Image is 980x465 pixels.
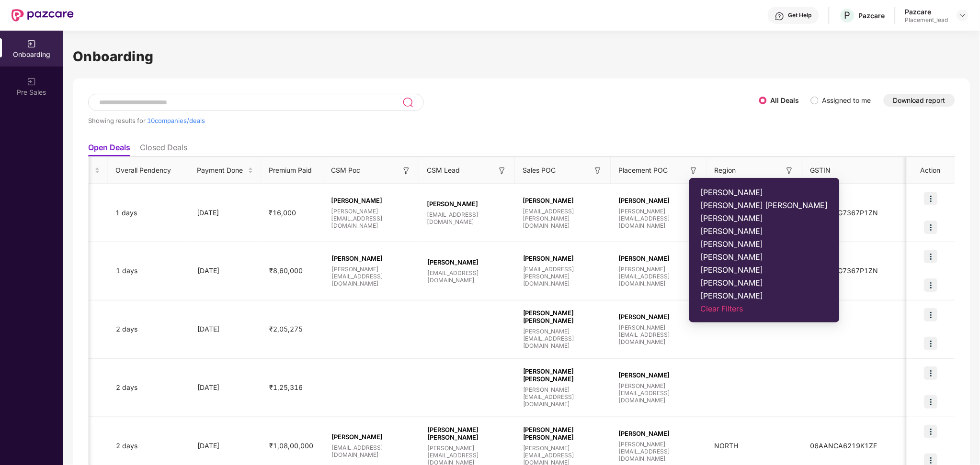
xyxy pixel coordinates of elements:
[619,430,699,437] span: [PERSON_NAME]
[190,441,262,451] div: [DATE]
[619,324,699,345] span: [PERSON_NAME][EMAIL_ADDRESS][DOMAIN_NAME]
[924,192,938,205] img: icon
[427,258,508,266] span: [PERSON_NAME]
[262,266,310,275] span: ₹8,60,000
[775,11,785,21] img: svg+xml;base64,PHN2ZyBpZD0iSGVscC0zMngzMiIgeG1sbnM9Imh0dHA6Ly93d3cudzMub3JnLzIwMDAvc3ZnIiB3aWR0aD...
[147,117,205,124] span: 10 companies/deals
[262,442,321,450] span: ₹1,08,00,000
[523,165,556,176] span: Sales POC
[262,209,304,217] span: ₹16,000
[523,208,604,229] span: [EMAIL_ADDRESS][PERSON_NAME][DOMAIN_NAME]
[11,9,74,22] img: New Pazcare Logo
[844,10,851,21] span: P
[27,77,36,87] img: svg+xml;base64,PHN2ZyB3aWR0aD0iMjAiIGhlaWdodD0iMjAiIHZpZXdCb3g9IjAgMCAyMCAyMCIgZmlsbD0ibm9uZSIgeG...
[907,157,955,184] th: Action
[701,278,828,288] span: [PERSON_NAME]
[523,386,604,408] span: [PERSON_NAME][EMAIL_ADDRESS][DOMAIN_NAME]
[498,166,507,176] img: svg+xml;base64,PHN2ZyB3aWR0aD0iMTYiIGhlaWdodD0iMTYiIHZpZXdCb3g9IjAgMCAxNiAxNiIgZmlsbD0ibm9uZSIgeG...
[619,197,699,204] span: [PERSON_NAME]
[427,269,508,284] span: [EMAIL_ADDRESS][DOMAIN_NAME]
[427,211,508,225] span: [EMAIL_ADDRESS][DOMAIN_NAME]
[262,157,324,184] th: Premium Paid
[108,382,190,393] div: 2 days
[108,266,190,276] div: 1 days
[924,395,938,409] img: icon
[190,208,262,218] div: [DATE]
[924,308,938,321] img: icon
[331,165,361,176] span: CSM Poc
[190,382,262,393] div: [DATE]
[905,16,948,24] div: Placement_lead
[619,208,699,229] span: [PERSON_NAME][EMAIL_ADDRESS][DOMAIN_NAME]
[523,266,604,287] span: [EMAIL_ADDRESS][PERSON_NAME][DOMAIN_NAME]
[619,441,699,462] span: [PERSON_NAME][EMAIL_ADDRESS][DOMAIN_NAME]
[523,426,604,441] span: [PERSON_NAME] [PERSON_NAME]
[88,117,759,124] div: Showing results for
[73,46,970,67] h1: Onboarding
[108,441,190,451] div: 2 days
[619,371,699,379] span: [PERSON_NAME]
[707,441,803,451] div: NORTH
[924,337,938,350] img: icon
[788,11,812,19] div: Get Help
[427,165,460,176] span: CSM Lead
[331,433,412,441] span: [PERSON_NAME]
[523,328,604,349] span: [PERSON_NAME][EMAIL_ADDRESS][DOMAIN_NAME]
[701,200,828,210] span: [PERSON_NAME] [PERSON_NAME]
[924,250,938,263] img: icon
[803,266,886,275] span: 29AAGCG7367P1ZN
[619,165,668,176] span: Placement POC
[331,266,412,287] span: [PERSON_NAME][EMAIL_ADDRESS][DOMAIN_NAME]
[402,166,411,176] img: svg+xml;base64,PHN2ZyB3aWR0aD0iMTYiIGhlaWdodD0iMTYiIHZpZXdCb3g9IjAgMCAxNiAxNiIgZmlsbD0ibm9uZSIgeG...
[619,382,699,404] span: [PERSON_NAME][EMAIL_ADDRESS][DOMAIN_NAME]
[197,165,246,176] span: Payment Done
[262,383,310,391] span: ₹1,25,316
[108,208,190,218] div: 1 days
[262,325,310,333] span: ₹2,05,275
[427,426,508,441] span: [PERSON_NAME] [PERSON_NAME]
[108,324,190,334] div: 2 days
[924,366,938,380] img: icon
[859,11,885,20] div: Pazcare
[884,94,955,107] button: Download report
[619,255,699,262] span: [PERSON_NAME]
[331,444,412,458] span: [EMAIL_ADDRESS][DOMAIN_NAME]
[190,266,262,276] div: [DATE]
[523,255,604,262] span: [PERSON_NAME]
[523,197,604,204] span: [PERSON_NAME]
[701,304,828,313] span: Clear Filters
[924,425,938,438] img: icon
[701,188,828,197] span: [PERSON_NAME]
[27,39,36,49] img: svg+xml;base64,PHN2ZyB3aWR0aD0iMjAiIGhlaWdodD0iMjAiIHZpZXdCb3g9IjAgMCAyMCAyMCIgZmlsbD0ibm9uZSIgeG...
[701,226,828,236] span: [PERSON_NAME]
[331,208,412,229] span: [PERSON_NAME][EMAIL_ADDRESS][DOMAIN_NAME]
[689,166,699,176] img: svg+xml;base64,PHN2ZyB3aWR0aD0iMTYiIGhlaWdodD0iMTYiIHZpZXdCb3g9IjAgMCAxNiAxNiIgZmlsbD0ibm9uZSIgeG...
[959,11,967,19] img: svg+xml;base64,PHN2ZyBpZD0iRHJvcGRvd24tMzJ4MzIiIHhtbG5zPSJodHRwOi8vd3d3LnczLm9yZy8yMDAwL3N2ZyIgd2...
[593,166,603,176] img: svg+xml;base64,PHN2ZyB3aWR0aD0iMTYiIGhlaWdodD0iMTYiIHZpZXdCb3g9IjAgMCAxNiAxNiIgZmlsbD0ibm9uZSIgeG...
[701,239,828,249] span: [PERSON_NAME]
[924,278,938,292] img: icon
[331,197,412,204] span: [PERSON_NAME]
[771,96,799,104] label: All Deals
[402,97,413,108] img: svg+xml;base64,PHN2ZyB3aWR0aD0iMjQiIGhlaWdodD0iMjUiIHZpZXdCb3g9IjAgMCAyNCAyNSIgZmlsbD0ibm9uZSIgeG...
[924,221,938,234] img: icon
[523,367,604,383] span: [PERSON_NAME] [PERSON_NAME]
[140,143,187,156] li: Closed Deals
[523,309,604,324] span: [PERSON_NAME] [PERSON_NAME]
[190,157,262,184] th: Payment Done
[715,165,736,176] span: Region
[822,96,871,104] label: Assigned to me
[701,252,828,262] span: [PERSON_NAME]
[619,313,699,321] span: [PERSON_NAME]
[701,265,828,275] span: [PERSON_NAME]
[427,200,508,208] span: [PERSON_NAME]
[803,157,908,184] th: GSTIN
[785,166,795,176] img: svg+xml;base64,PHN2ZyB3aWR0aD0iMTYiIGhlaWdodD0iMTYiIHZpZXdCb3g9IjAgMCAxNiAxNiIgZmlsbD0ibm9uZSIgeG...
[803,209,886,217] span: 29AAGCG7367P1ZN
[803,442,885,450] span: 06AANCA6219K1ZF
[108,157,190,184] th: Overall Pendency
[701,291,828,300] span: [PERSON_NAME]
[905,7,948,16] div: Pazcare
[88,143,130,156] li: Open Deals
[190,324,262,334] div: [DATE]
